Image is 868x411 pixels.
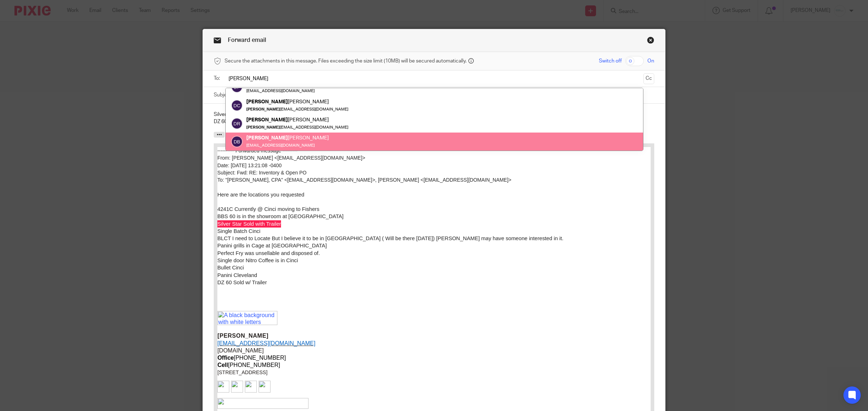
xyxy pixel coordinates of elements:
[27,234,39,246] img: image004.png@01DC3AB1.E6461FD0
[246,99,288,104] em: [PERSON_NAME]
[246,89,315,93] small: [EMAIL_ADDRESS][DOMAIN_NAME]
[643,73,654,84] button: Cc
[41,234,53,246] img: image005.png@01DC3AB1.E6461FD0
[14,234,26,246] img: image003.png@01DC3AB1.E6461FD0
[246,135,329,142] div: [PERSON_NAME]
[231,136,243,148] img: svg%3E
[246,135,288,141] em: [PERSON_NAME]
[246,125,348,129] small: [EMAIL_ADDRESS][DOMAIN_NAME]
[214,118,654,125] p: DZ 60 Sold w/ Trailer
[246,98,348,105] div: [PERSON_NAME]
[214,111,654,118] p: Silver Star Sold with Trailer
[231,118,243,129] img: svg%3E
[214,75,222,82] label: To:
[246,144,315,148] small: [EMAIL_ADDRESS][DOMAIN_NAME]
[231,100,243,111] img: svg%3E
[246,116,348,124] div: [PERSON_NAME]
[225,57,467,65] span: Secure the attachments in this message. Files exceeding the size limit (10MB) will be secured aut...
[246,107,280,111] em: [PERSON_NAME]
[136,352,158,358] span: $0 COGS
[647,36,654,46] a: Close this dialog window
[246,107,348,111] small: [EMAIL_ADDRESS][DOMAIN_NAME]
[246,117,288,122] em: [PERSON_NAME]
[647,57,654,65] span: On
[253,352,282,358] span: selling price
[228,37,266,43] span: Forward email
[16,208,68,214] span: [PHONE_NUMBER]
[599,57,622,65] span: Switch off
[214,91,233,99] label: Subject:
[10,215,63,221] span: [PHONE_NUMBER]
[246,125,280,129] em: [PERSON_NAME]
[31,338,59,344] span: other items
